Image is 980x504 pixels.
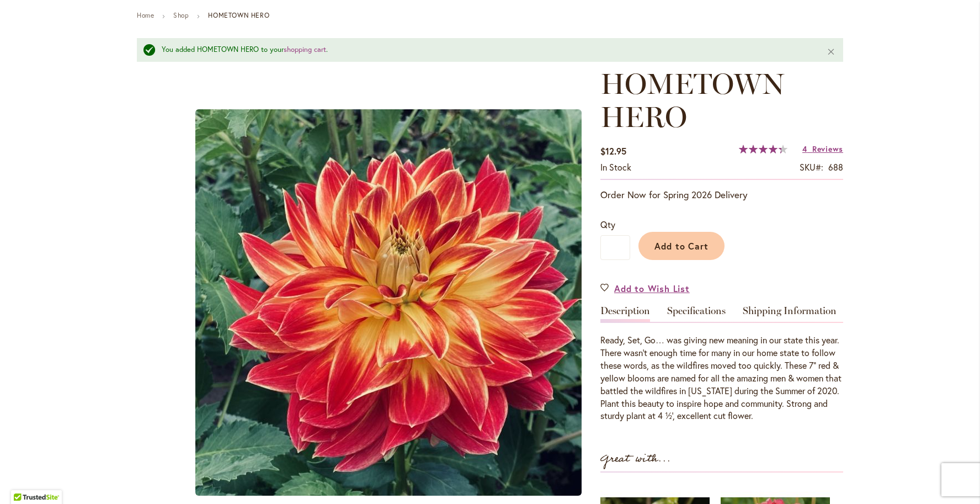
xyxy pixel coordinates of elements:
div: Availability [600,161,631,174]
img: HOMETOWN HERO [195,109,582,496]
a: Shipping Information [743,306,837,322]
a: Description [600,306,650,322]
iframe: Launch Accessibility Center [8,465,39,496]
div: 87% [739,145,787,153]
a: shopping cart [284,45,326,54]
div: Detailed Product Info [600,306,843,422]
strong: HOMETOWN HERO [208,11,269,19]
a: Specifications [667,306,726,322]
span: Reviews [812,144,843,154]
span: 4 [802,144,807,154]
span: In stock [600,161,631,173]
a: Add to Wish List [600,282,690,295]
div: 688 [828,161,843,174]
strong: Great with... [600,450,671,468]
span: Add to Wish List [614,282,690,295]
span: Add to Cart [654,240,709,252]
div: You added HOMETOWN HERO to your . [162,45,810,55]
button: Add to Cart [638,232,725,260]
a: Home [137,11,154,19]
a: Shop [173,11,189,19]
span: Qty [600,219,615,230]
strong: SKU [800,161,823,173]
p: Ready, Set, Go… was giving new meaning in our state this year. There wasn’t enough time for many ... [600,334,843,422]
span: HOMETOWN HERO [600,66,784,134]
a: 4 Reviews [802,144,843,154]
p: Order Now for Spring 2026 Delivery [600,188,843,201]
span: $12.95 [600,145,626,157]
